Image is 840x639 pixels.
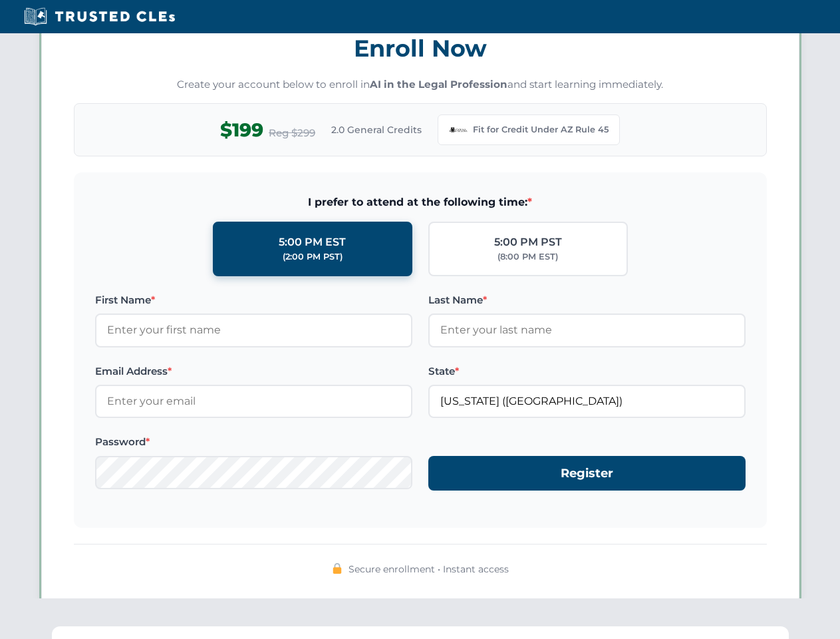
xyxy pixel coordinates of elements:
[95,385,412,418] input: Enter your email
[279,234,346,251] div: 5:00 PM EST
[370,78,507,91] strong: AI in the Legal Profession
[331,122,422,137] span: 2.0 General Credits
[95,314,412,347] input: Enter your first name
[428,363,746,379] label: State
[449,120,468,139] img: Arizona Bar
[428,292,746,308] label: Last Name
[74,77,767,93] p: Create your account below to enroll in and start learning immediately.
[20,7,179,27] img: Trusted CLEs
[497,250,558,264] div: (8:00 PM EST)
[428,385,746,418] input: Arizona (AZ)
[473,123,609,136] span: Fit for Credit Under AZ Rule 45
[95,363,412,379] label: Email Address
[269,125,315,141] span: Reg $299
[283,250,343,264] div: (2:00 PM PST)
[428,456,746,491] button: Register
[95,292,412,308] label: First Name
[494,234,562,251] div: 5:00 PM PST
[332,563,343,574] img: 🔒
[349,562,509,576] span: Secure enrollment • Instant access
[74,27,767,69] h3: Enroll Now
[428,314,746,347] input: Enter your last name
[220,115,263,145] span: $199
[95,434,412,450] label: Password
[95,194,746,211] span: I prefer to attend at the following time:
